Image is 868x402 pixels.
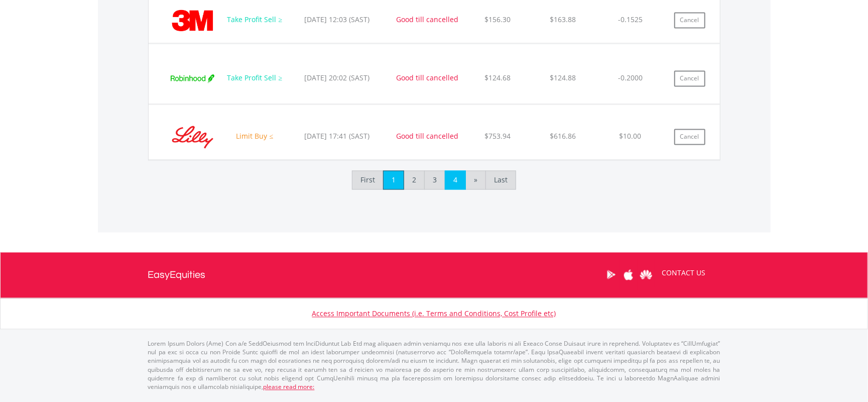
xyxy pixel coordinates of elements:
[596,73,665,83] div: -0.2000
[485,15,511,24] span: $156.30
[550,131,576,141] span: $616.86
[445,170,466,189] a: 4
[550,73,576,82] span: $124.88
[404,170,425,189] a: 2
[264,382,315,391] a: please read more:
[674,12,705,28] button: Cancel
[383,170,404,189] a: 1
[390,131,464,141] div: Good till cancelled
[619,131,642,141] span: $10.00
[352,170,384,189] a: First
[148,252,206,297] a: EasyEquities
[390,73,464,83] div: Good till cancelled
[485,73,511,82] span: $124.68
[161,1,224,40] img: EQU.US.MMM.png
[674,70,705,86] button: Cancel
[550,15,576,24] span: $163.88
[485,131,511,141] span: $753.94
[312,309,556,318] a: Access Important Documents (i.e. Terms and Conditions, Cost Profile etc)
[285,131,388,141] div: [DATE] 17:41 (SAST)
[485,170,516,189] a: Last
[285,15,388,25] div: [DATE] 12:03 (SAST)
[655,259,713,287] a: CONTACT US
[602,259,620,290] a: Google Play
[161,117,224,157] img: EQU.US.LLY.png
[226,73,284,83] div: Take Profit Sell ≥
[148,339,720,391] p: Lorem Ipsum Dolors (Ame) Con a/e SeddOeiusmod tem InciDiduntut Lab Etd mag aliquaen admin veniamq...
[226,15,284,25] div: Take Profit Sell ≥
[226,131,284,141] div: Limit Buy ≤
[424,170,445,189] a: 3
[596,15,665,25] div: -0.1525
[638,259,655,290] a: Huawei
[465,170,486,189] a: »
[161,56,224,101] img: EQU.US.HOOD.png
[674,129,705,145] button: Cancel
[285,73,388,83] div: [DATE] 20:02 (SAST)
[620,259,638,290] a: Apple
[390,15,464,25] div: Good till cancelled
